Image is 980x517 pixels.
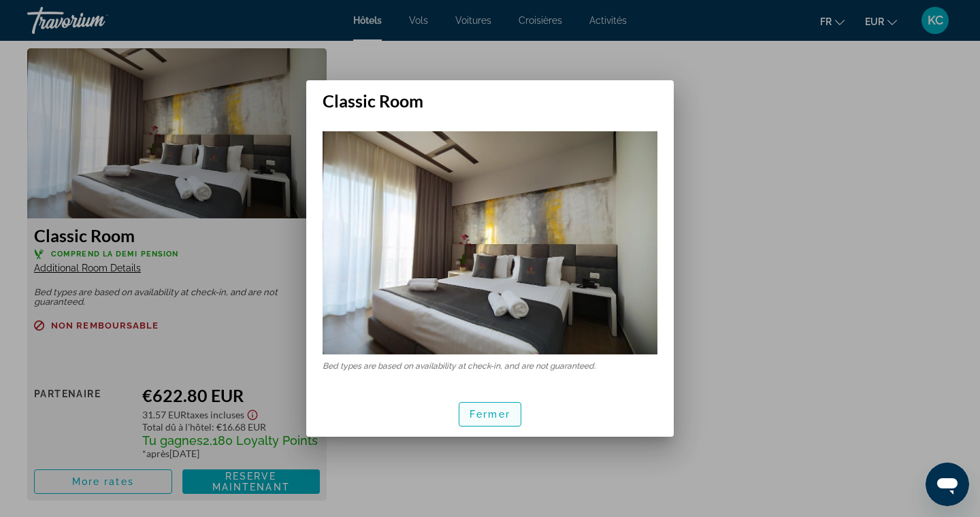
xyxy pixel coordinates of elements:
[926,463,969,506] iframe: Bouton de lancement de la fenêtre de messagerie
[459,402,521,427] button: Fermer
[470,409,510,420] span: Fermer
[323,131,657,354] img: Classic Room
[323,361,657,371] p: Bed types are based on availability at check-in, and are not guaranteed.
[306,80,674,111] h2: Classic Room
